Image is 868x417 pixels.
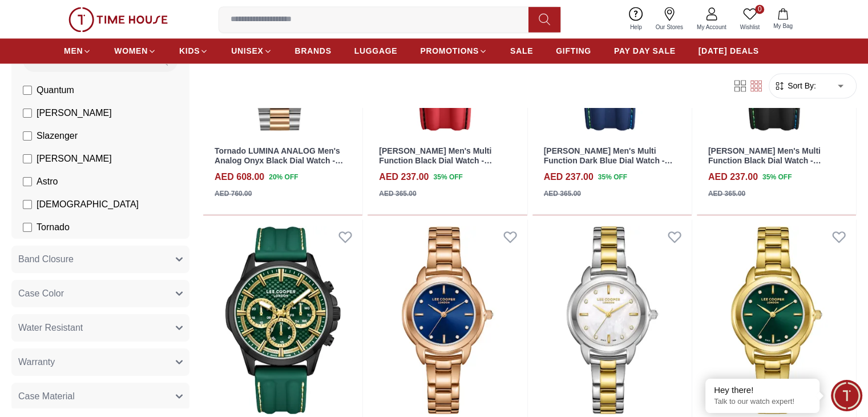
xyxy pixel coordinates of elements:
[774,80,816,91] button: Sort By:
[37,198,139,211] span: [DEMOGRAPHIC_DATA]
[215,146,343,175] a: Tornado LUMINA ANALOG Men's Analog Onyx Black Dial Watch - T22001-KBKB
[714,397,811,407] p: Talk to our watch expert!
[23,200,32,209] input: [DEMOGRAPHIC_DATA]
[18,390,75,403] span: Case Material
[269,172,298,182] span: 20 % OFF
[649,5,690,34] a: Our Stores
[37,220,70,234] span: Tornado
[179,45,200,57] span: KIDS
[354,45,398,57] span: LUGGAGE
[699,41,759,61] a: [DATE] DEALS
[37,83,74,97] span: Quantum
[11,348,189,376] button: Warranty
[769,22,797,30] span: My Bag
[433,172,462,182] span: 35 % OFF
[37,129,78,143] span: Slazenger
[114,45,148,57] span: WOMEN
[295,45,332,57] span: BRANDS
[37,106,112,120] span: [PERSON_NAME]
[18,355,55,369] span: Warranty
[295,41,332,61] a: BRANDS
[651,23,688,31] span: Our Stores
[23,109,32,118] input: [PERSON_NAME]
[11,314,189,342] button: Water Resistant
[699,45,759,57] span: [DATE] DEALS
[544,146,673,175] a: [PERSON_NAME] Men's Multi Function Dark Blue Dial Watch - LC08048.399
[18,252,74,266] span: Band Closure
[510,41,533,61] a: SALE
[379,146,492,175] a: [PERSON_NAME] Men's Multi Function Black Dial Watch - LC08048.658
[708,189,745,199] div: AED 365.00
[420,45,479,57] span: PROMOTIONS
[114,41,156,61] a: WOMEN
[736,23,764,31] span: Wishlist
[755,5,764,14] span: 0
[37,175,58,189] span: Astro
[11,280,189,307] button: Case Color
[762,172,792,182] span: 35 % OFF
[714,384,811,396] div: Hey there!
[544,170,594,184] h4: AED 237.00
[179,41,208,61] a: KIDS
[231,45,263,57] span: UNISEX
[766,6,800,33] button: My Bag
[379,170,429,184] h4: AED 237.00
[692,23,731,31] span: My Account
[23,223,32,232] input: Tornado
[831,380,862,411] div: Chat Widget
[18,321,83,335] span: Water Resistant
[64,45,83,57] span: MEN
[556,41,591,61] a: GIFTING
[11,246,189,273] button: Band Closure
[379,189,416,199] div: AED 365.00
[614,41,676,61] a: PAY DAY SALE
[614,45,676,57] span: PAY DAY SALE
[23,131,32,141] input: Slazenger
[11,383,189,410] button: Case Material
[544,189,581,199] div: AED 365.00
[215,189,252,199] div: AED 760.00
[18,287,64,300] span: Case Color
[733,5,766,34] a: 0Wishlist
[64,41,91,61] a: MEN
[354,41,398,61] a: LUGGAGE
[623,5,649,34] a: Help
[215,170,264,184] h4: AED 608.00
[510,45,533,57] span: SALE
[231,41,272,61] a: UNISEX
[708,146,821,175] a: [PERSON_NAME] Men's Multi Function Black Dial Watch - LC08048.351
[598,172,627,182] span: 35 % OFF
[23,177,32,186] input: Astro
[420,41,487,61] a: PROMOTIONS
[23,86,32,95] input: Quantum
[37,152,112,166] span: [PERSON_NAME]
[23,154,32,163] input: [PERSON_NAME]
[785,80,816,91] span: Sort By:
[625,23,647,31] span: Help
[68,7,168,32] img: ...
[708,170,758,184] h4: AED 237.00
[556,45,591,57] span: GIFTING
